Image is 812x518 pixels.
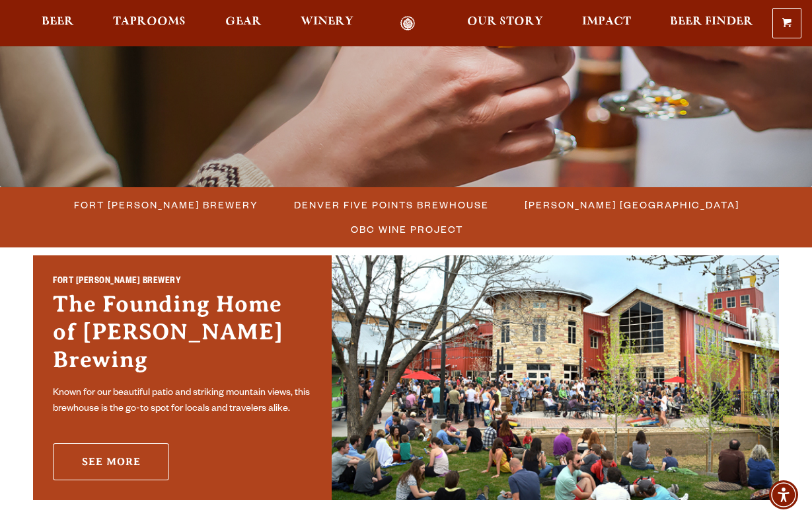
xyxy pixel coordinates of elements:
[294,195,489,214] span: Denver Five Points Brewhouse
[33,16,83,31] a: Beer
[66,195,265,214] a: Fort [PERSON_NAME] Brewery
[217,16,270,31] a: Gear
[670,17,753,27] span: Beer Finder
[113,17,186,27] span: Taprooms
[301,17,353,27] span: Winery
[104,16,194,31] a: Taprooms
[225,17,262,27] span: Gear
[53,443,169,480] a: See More
[383,16,433,31] a: Odell Home
[517,195,746,214] a: [PERSON_NAME] [GEOGRAPHIC_DATA]
[343,220,470,239] a: OBC Wine Project
[42,17,74,27] span: Beer
[53,290,312,380] h3: The Founding Home of [PERSON_NAME] Brewing
[53,386,312,417] p: Known for our beautiful patio and striking mountain views, this brewhouse is the go-to spot for l...
[661,16,762,31] a: Beer Finder
[286,195,496,214] a: Denver Five Points Brewhouse
[332,255,779,500] img: Fort Collins Brewery & Taproom'
[525,195,739,214] span: [PERSON_NAME] [GEOGRAPHIC_DATA]
[351,220,463,239] span: OBC Wine Project
[573,16,640,31] a: Impact
[292,16,362,31] a: Winery
[769,480,798,509] div: Accessibility Menu
[53,275,312,290] h2: Fort [PERSON_NAME] Brewery
[582,17,631,27] span: Impact
[74,195,258,214] span: Fort [PERSON_NAME] Brewery
[459,16,552,31] a: Our Story
[467,17,543,27] span: Our Story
